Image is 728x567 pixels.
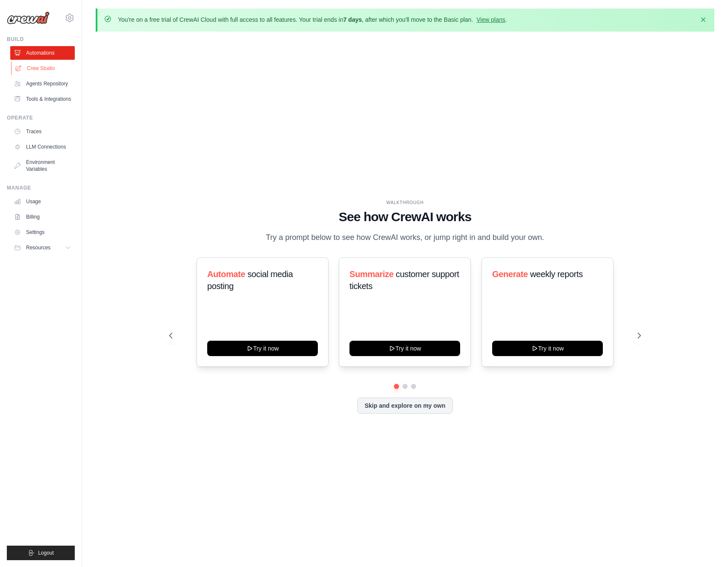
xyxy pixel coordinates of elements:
[343,16,362,23] strong: 7 days
[7,546,75,560] button: Logout
[10,140,75,154] a: LLM Connections
[476,16,505,23] a: View plans
[10,77,75,91] a: Agents Repository
[10,125,75,138] a: Traces
[7,36,75,43] div: Build
[118,15,507,24] p: You're on a free trial of CrewAI Cloud with full access to all features. Your trial ends in , aft...
[349,269,393,279] span: Summarize
[38,549,54,556] span: Logout
[207,269,293,291] span: social media posting
[357,397,452,414] button: Skip and explore on my own
[492,341,603,356] button: Try it now
[7,114,75,121] div: Operate
[10,46,75,60] a: Automations
[261,231,549,244] p: Try a prompt below to see how CrewAI works, or jump right in and build your own.
[10,195,75,208] a: Usage
[207,341,318,356] button: Try it now
[11,61,76,75] a: Crew Studio
[492,269,528,279] span: Generate
[530,269,582,279] span: weekly reports
[207,269,245,279] span: Automate
[10,92,75,106] a: Tools & Integrations
[10,241,75,254] button: Resources
[10,155,75,176] a: Environment Variables
[10,210,75,224] a: Billing
[26,244,50,251] span: Resources
[169,209,641,225] h1: See how CrewAI works
[349,341,460,356] button: Try it now
[7,184,75,191] div: Manage
[349,269,459,291] span: customer support tickets
[10,225,75,239] a: Settings
[7,12,50,24] img: Logo
[169,199,641,206] div: WALKTHROUGH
